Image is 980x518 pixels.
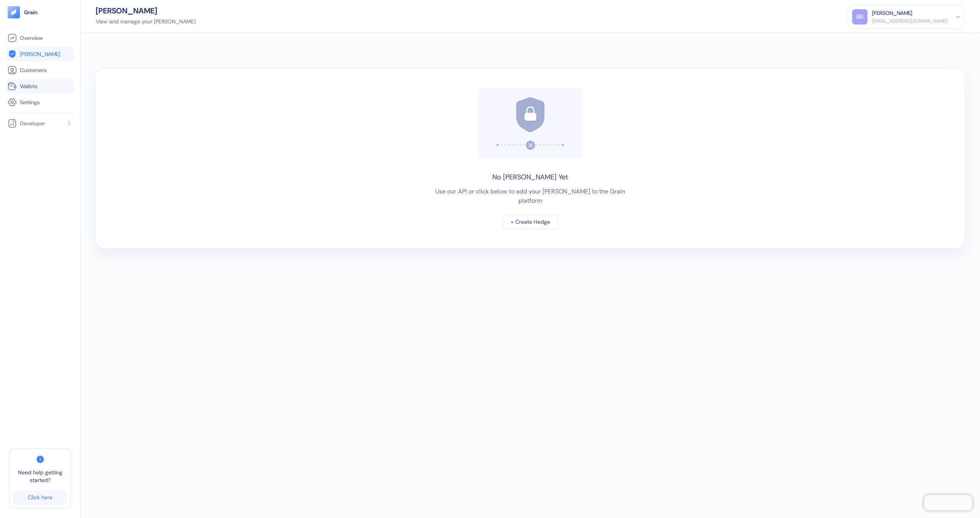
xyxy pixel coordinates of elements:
[511,219,550,225] div: + Create Hedge
[20,34,42,42] span: Overview
[8,6,20,18] img: logo-tablet-V2.svg
[8,33,72,43] a: Overview
[503,215,558,229] button: + Create Hedge
[478,88,582,158] img: No hedges
[96,7,196,15] div: [PERSON_NAME]
[8,82,72,91] a: Wallets
[8,49,72,59] a: [PERSON_NAME]
[20,98,40,106] span: Settings
[425,187,635,205] div: Use our API or click below to add your [PERSON_NAME] to the Grain platform
[13,469,67,484] span: Need help getting started?
[872,9,912,17] div: [PERSON_NAME]
[872,18,947,25] div: [EMAIL_ADDRESS][DOMAIN_NAME]
[96,18,196,26] div: View and manage your [PERSON_NAME]
[8,66,72,75] a: Customers
[924,495,972,510] iframe: Chatra live chat
[20,82,38,90] span: Wallets
[28,495,52,500] div: Click here
[492,172,568,182] div: No [PERSON_NAME] Yet
[8,98,72,107] a: Settings
[20,50,60,58] span: [PERSON_NAME]
[20,66,47,74] span: Customers
[852,9,867,25] div: BB
[13,490,67,505] a: Click here
[24,10,38,15] img: logo
[20,120,45,127] span: Developer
